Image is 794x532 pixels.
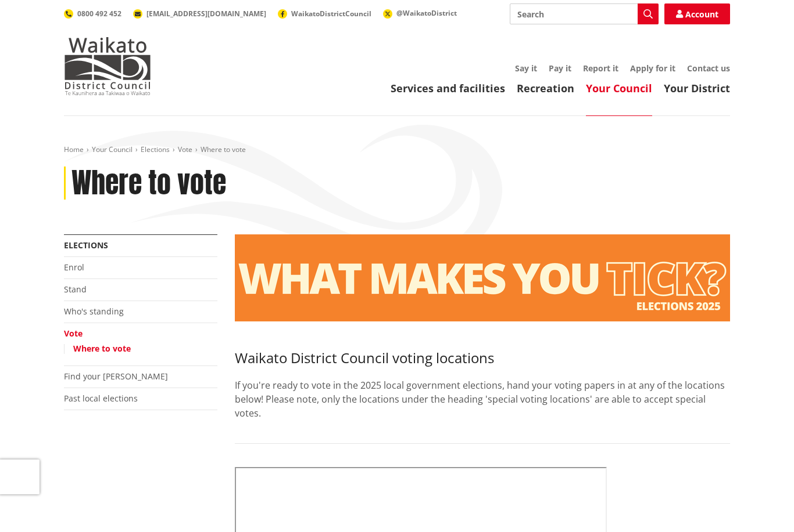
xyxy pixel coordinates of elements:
span: [EMAIL_ADDRESS][DOMAIN_NAME] [146,9,266,19]
a: Where to vote [73,343,131,354]
a: Pay it [549,63,571,74]
a: Contact us [687,63,730,74]
h3: Waikato District Council voting locations [235,350,730,367]
h1: Where to vote [71,167,226,200]
a: Account [664,3,730,24]
img: Vote banner [235,234,730,321]
a: Find your [PERSON_NAME] [64,371,168,382]
a: Elections [64,240,108,251]
p: If you're ready to vote in the 2025 local government elections, hand your voting papers in at any... [235,378,730,420]
a: Who's standing [64,306,124,317]
a: Elections [141,144,170,154]
a: Past local elections [64,393,138,404]
input: Search input [510,3,659,24]
a: Your Council [92,144,133,154]
a: Vote [178,144,192,154]
a: Report it [583,63,618,74]
span: Where to vote [201,144,246,154]
a: Your District [664,81,730,95]
span: WaikatoDistrictCouncil [291,9,371,19]
a: Vote [64,328,83,339]
a: Your Council [586,81,652,95]
a: WaikatoDistrictCouncil [278,9,371,19]
a: @WaikatoDistrict [383,8,457,18]
span: 0800 492 452 [77,9,121,19]
a: Say it [515,63,537,74]
a: Stand [64,284,87,295]
a: 0800 492 452 [64,9,121,19]
a: [EMAIL_ADDRESS][DOMAIN_NAME] [133,9,266,19]
a: Home [64,144,84,154]
a: Recreation [517,81,574,95]
a: Services and facilities [391,81,505,95]
a: Apply for it [630,63,675,74]
a: Enrol [64,262,84,273]
span: @WaikatoDistrict [396,8,457,18]
img: Waikato District Council - Te Kaunihera aa Takiwaa o Waikato [64,37,151,95]
nav: breadcrumb [64,145,730,155]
